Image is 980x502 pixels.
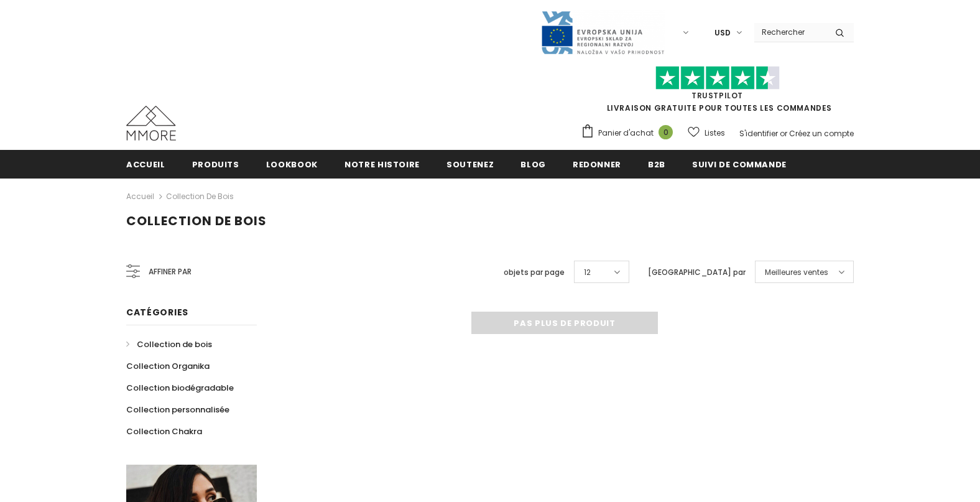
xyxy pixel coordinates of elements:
[126,404,229,416] span: Collection personnalisée
[573,159,621,170] span: Redonner
[692,150,787,178] a: Suivi de commande
[789,128,854,139] a: Créez un compte
[126,377,234,399] a: Collection biodégradable
[344,159,420,170] span: Notre histoire
[446,159,494,170] span: soutenez
[705,127,725,139] span: Listes
[192,150,239,178] a: Produits
[573,150,621,178] a: Redonner
[126,150,165,178] a: Accueil
[126,333,212,355] a: Collection de bois
[765,266,828,279] span: Meilleures ventes
[739,128,778,139] a: S'identifier
[688,122,725,144] a: Listes
[540,27,665,37] a: Javni Razpis
[126,355,210,377] a: Collection Organika
[648,266,746,279] label: [GEOGRAPHIC_DATA] par
[648,159,665,170] span: B2B
[266,150,318,178] a: Lookbook
[692,159,787,170] span: Suivi de commande
[598,127,654,139] span: Panier d'achat
[137,338,212,350] span: Collection de bois
[149,265,192,279] span: Affiner par
[126,425,202,437] span: Collection Chakra
[520,150,546,178] a: Blog
[126,212,267,230] span: Collection de bois
[126,306,188,318] span: Catégories
[266,159,318,170] span: Lookbook
[659,125,673,139] span: 0
[520,159,546,170] span: Blog
[126,421,202,442] a: Collection Chakra
[691,90,743,101] a: TrustPilot
[126,189,154,204] a: Accueil
[581,124,679,142] a: Panier d'achat 0
[126,399,229,421] a: Collection personnalisée
[126,106,176,141] img: Cas MMORE
[504,266,565,279] label: objets par page
[754,23,826,41] input: Search Site
[166,191,234,202] a: Collection de bois
[540,10,665,55] img: Javni Razpis
[648,150,665,178] a: B2B
[192,159,239,170] span: Produits
[126,382,234,394] span: Collection biodégradable
[446,150,494,178] a: soutenez
[584,266,591,279] span: 12
[655,66,780,90] img: Faites confiance aux étoiles pilotes
[126,360,210,372] span: Collection Organika
[126,159,165,170] span: Accueil
[780,128,787,139] span: or
[344,150,420,178] a: Notre histoire
[581,72,854,113] span: LIVRAISON GRATUITE POUR TOUTES LES COMMANDES
[714,27,731,39] span: USD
